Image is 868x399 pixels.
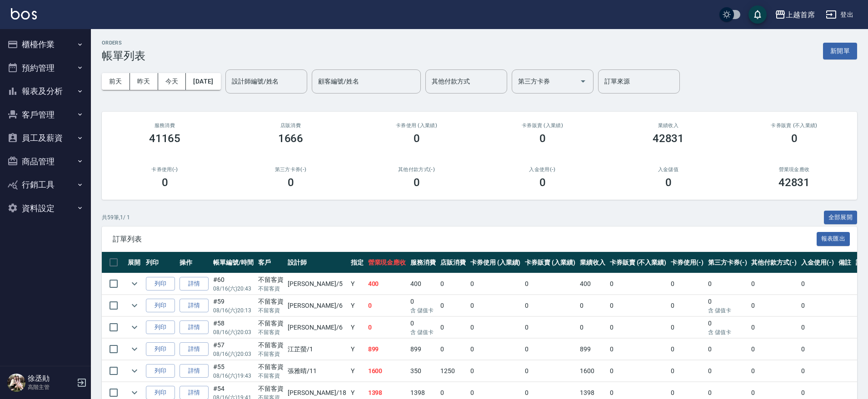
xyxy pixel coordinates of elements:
p: 不留客資 [258,328,284,336]
td: 0 [523,295,578,316]
button: expand row [128,320,141,334]
span: 訂單列表 [113,235,817,244]
button: 全部展開 [824,211,858,225]
h2: 業績收入 [616,123,720,128]
button: 前天 [102,73,130,90]
td: 899 [578,339,608,360]
p: 08/16 (六) 20:03 [213,350,254,358]
h2: 入金使用(-) [490,167,594,172]
td: 0 [468,317,523,338]
h2: 入金儲值 [616,167,720,172]
td: 0 [608,339,668,360]
h5: 徐丞勛 [28,374,74,383]
p: 08/16 (六) 19:43 [213,372,254,380]
th: 卡券販賣 (不入業績) [608,252,668,273]
p: 不留客資 [258,350,284,358]
h3: 帳單列表 [102,49,145,62]
p: 含 儲值卡 [708,306,747,315]
button: 報表及分析 [4,79,87,103]
h3: 42831 [653,132,684,145]
p: 不留客資 [258,372,284,380]
td: 0 [578,295,608,316]
td: #58 [211,317,256,338]
button: 列印 [146,299,175,313]
td: 0 [523,360,578,382]
a: 詳情 [180,277,209,291]
th: 入金使用(-) [799,252,836,273]
th: 卡券販賣 (入業績) [523,252,578,273]
p: 不留客資 [258,306,284,315]
h2: 店販消費 [239,123,343,128]
button: [DATE] [186,73,220,90]
td: 0 [523,339,578,360]
h2: 營業現金應收 [742,167,846,172]
p: 08/16 (六) 20:03 [213,328,254,336]
th: 其他付款方式(-) [749,252,799,273]
td: 0 [668,360,706,382]
h2: 卡券販賣 (不入業績) [742,123,846,128]
p: 共 59 筆, 1 / 1 [102,213,130,222]
td: 0 [799,317,836,338]
button: 列印 [146,277,175,291]
td: 0 [706,317,749,338]
h3: 0 [539,132,546,145]
td: 0 [366,295,409,316]
p: 含 儲值卡 [708,328,747,336]
td: #55 [211,360,256,382]
a: 報表匯出 [817,234,850,243]
h2: 卡券販賣 (入業績) [490,123,594,128]
h3: 0 [414,132,420,145]
img: Person [7,374,25,392]
div: 不留客資 [258,384,284,394]
a: 詳情 [180,342,209,356]
td: 0 [608,360,668,382]
div: 不留客資 [258,340,284,350]
button: save [748,5,767,24]
th: 設計師 [285,252,348,273]
td: 0 [366,317,409,338]
th: 卡券使用 (入業績) [468,252,523,273]
p: 高階主管 [28,383,74,391]
td: #59 [211,295,256,316]
h3: 0 [539,176,546,189]
td: 0 [749,317,799,338]
h3: 服務消費 [113,123,217,128]
td: 0 [468,360,523,382]
h3: 0 [414,176,420,189]
td: 0 [706,295,749,316]
button: 列印 [146,364,175,378]
td: 0 [749,360,799,382]
th: 帳單編號/時間 [211,252,256,273]
h2: 卡券使用 (入業績) [364,123,469,128]
td: 0 [668,317,706,338]
th: 卡券使用(-) [668,252,706,273]
td: Y [349,295,366,316]
button: 預約管理 [4,56,87,80]
td: 1600 [578,360,608,382]
td: 0 [668,339,706,360]
img: Logo [11,8,37,20]
td: 0 [706,339,749,360]
button: 列印 [146,320,175,335]
button: expand row [128,364,141,378]
td: 0 [438,339,468,360]
td: 0 [523,317,578,338]
td: 0 [523,273,578,295]
div: 不留客資 [258,362,284,372]
td: 899 [408,339,438,360]
button: expand row [128,342,141,356]
th: 業績收入 [578,252,608,273]
a: 詳情 [180,364,209,378]
button: 上越首席 [771,5,818,24]
h3: 0 [665,176,672,189]
h3: 0 [791,132,798,145]
h2: 卡券使用(-) [113,167,217,172]
th: 指定 [349,252,366,273]
td: 400 [366,273,409,295]
td: 0 [468,273,523,295]
td: 0 [468,339,523,360]
td: [PERSON_NAME] /6 [285,317,348,338]
td: 0 [608,295,668,316]
a: 詳情 [180,320,209,335]
p: 含 儲值卡 [410,306,436,315]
